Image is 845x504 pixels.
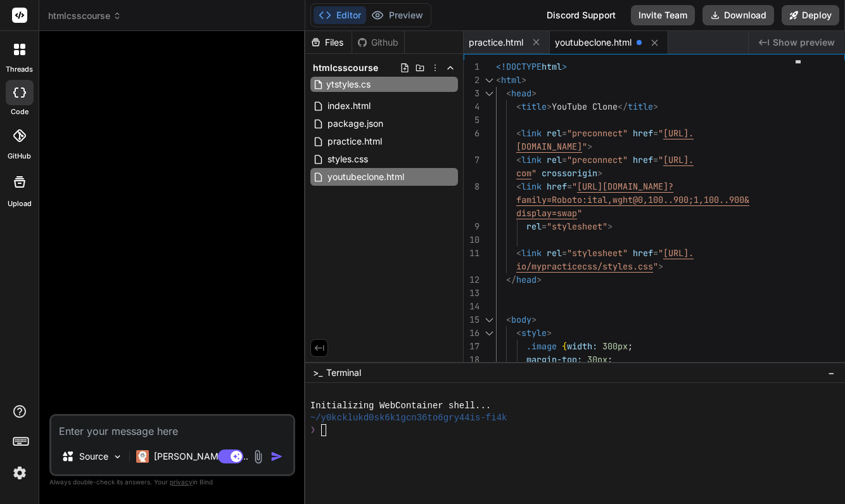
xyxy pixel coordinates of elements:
[464,180,480,193] div: 8
[539,5,623,25] div: Discord Support
[562,61,567,72] span: >
[516,194,749,205] span: family=Roboto:ital,wght@0,100..900;1,100..900&
[501,74,521,86] span: html
[516,181,521,192] span: <
[633,127,653,139] span: href
[577,207,582,219] span: "
[464,87,480,100] div: 3
[531,87,537,99] span: >
[464,233,480,247] div: 10
[607,221,613,232] span: >
[526,221,542,232] span: rel
[464,60,480,74] div: 1
[464,127,480,140] div: 6
[663,154,694,165] span: [URL].
[516,154,521,165] span: <
[562,127,567,139] span: =
[555,36,632,49] span: youtubeclone.html
[567,247,628,259] span: "stylesheet"
[326,134,383,149] span: practice.html
[310,412,507,424] span: ~/y0kcklukd0sk6k1gcn36to6gry44is-fi4k
[653,154,658,165] span: =
[464,340,480,353] div: 17
[516,167,531,179] span: com
[270,450,283,463] img: icon
[305,36,352,49] div: Files
[633,247,653,259] span: href
[516,247,521,259] span: <
[516,141,582,152] span: [DOMAIN_NAME]
[481,326,497,340] div: Click to collapse the range.
[464,300,480,313] div: 14
[547,327,552,339] span: >
[366,6,428,24] button: Preview
[506,274,516,285] span: </
[251,449,265,464] img: attachment
[663,247,694,259] span: [URL].
[562,247,567,259] span: =
[631,5,695,25] button: Invite Team
[658,127,663,139] span: "
[773,36,835,49] span: Show preview
[516,101,521,112] span: <
[516,261,653,272] span: io/mypracticecss/styles.css
[587,141,592,152] span: >
[618,101,628,112] span: </
[577,181,673,192] span: [URL][DOMAIN_NAME]?
[521,127,542,139] span: link
[531,167,537,179] span: "
[663,127,694,139] span: [URL].
[547,127,562,139] span: rel
[562,340,567,352] span: {
[464,313,480,326] div: 15
[464,287,480,300] div: 13
[531,314,537,325] span: >
[825,363,837,383] button: −
[326,116,384,131] span: package.json
[567,127,628,139] span: "preconnect"
[653,247,658,259] span: =
[552,101,618,112] span: YouTube Clone
[582,141,587,152] span: "
[587,354,607,365] span: 30px
[481,313,497,326] div: Click to collapse the range.
[547,247,562,259] span: rel
[496,74,501,86] span: <
[658,247,663,259] span: "
[547,181,567,192] span: href
[352,36,404,49] div: Github
[326,152,369,167] span: styles.css
[542,167,597,179] span: crossorigin
[506,314,511,325] span: <
[658,154,663,165] span: "
[464,273,480,287] div: 12
[653,127,658,139] span: =
[516,127,521,139] span: <
[481,74,497,87] div: Click to collapse the range.
[313,61,378,74] span: htmlcsscourse
[326,169,405,184] span: youtubeclone.html
[154,450,248,463] p: [PERSON_NAME] 4 S..
[702,5,774,25] button: Download
[602,340,628,352] span: 300px
[547,221,607,232] span: "stylesheet"
[828,366,835,379] span: −
[310,424,315,436] span: ❯
[9,462,30,484] img: settings
[526,354,582,365] span: margin-top:
[8,198,32,209] label: Upload
[49,476,295,488] p: Always double-check its answers. Your in Bind
[562,154,567,165] span: =
[607,354,613,365] span: ;
[521,101,547,112] span: title
[136,450,149,463] img: Claude 4 Sonnet
[521,247,542,259] span: link
[464,220,480,233] div: 9
[326,366,361,379] span: Terminal
[653,101,658,112] span: >
[511,87,531,99] span: head
[464,153,480,167] div: 7
[326,98,372,113] span: index.html
[516,207,577,219] span: display=swap
[464,326,480,340] div: 16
